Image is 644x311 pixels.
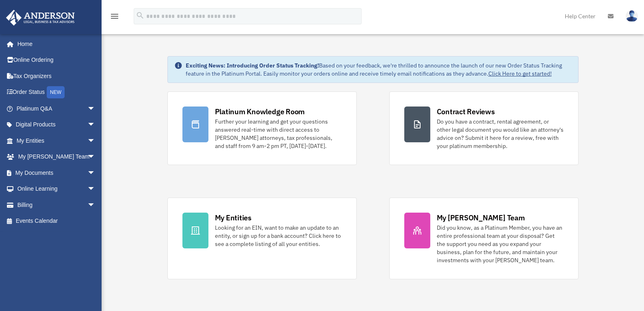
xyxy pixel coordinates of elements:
[6,149,108,165] a: My [PERSON_NAME] Teamarrow_drop_down
[186,61,572,78] div: Based on your feedback, we're thrilled to announce the launch of our new Order Status Tracking fe...
[626,10,638,22] img: User Pic
[87,117,104,133] span: arrow_drop_down
[6,197,108,213] a: Billingarrow_drop_down
[215,117,342,150] div: Further your learning and get your questions answered real-time with direct access to [PERSON_NAM...
[136,11,145,20] i: search
[4,10,77,26] img: Anderson Advisors Platinum Portal
[47,86,65,98] div: NEW
[6,36,104,52] a: Home
[215,224,342,248] div: Looking for an EIN, want to make an update to an entity, or sign up for a bank account? Click her...
[437,117,564,150] div: Do you have a contract, rental agreement, or other legal document you would like an attorney's ad...
[437,213,525,223] div: My [PERSON_NAME] Team
[6,68,108,84] a: Tax Organizers
[6,100,108,117] a: Platinum Q&Aarrow_drop_down
[87,197,104,213] span: arrow_drop_down
[389,198,579,279] a: My [PERSON_NAME] Team Did you know, as a Platinum Member, you have an entire professional team at...
[87,100,104,117] span: arrow_drop_down
[389,91,579,165] a: Contract Reviews Do you have a contract, rental agreement, or other legal document you would like...
[110,14,119,21] a: menu
[6,117,108,133] a: Digital Productsarrow_drop_down
[87,149,104,165] span: arrow_drop_down
[6,213,108,229] a: Events Calendar
[437,107,495,117] div: Contract Reviews
[110,11,119,21] i: menu
[215,107,305,117] div: Platinum Knowledge Room
[437,224,564,264] div: Did you know, as a Platinum Member, you have an entire professional team at your disposal? Get th...
[87,181,104,198] span: arrow_drop_down
[87,165,104,181] span: arrow_drop_down
[6,165,108,181] a: My Documentsarrow_drop_down
[167,198,357,279] a: My Entities Looking for an EIN, want to make an update to an entity, or sign up for a bank accoun...
[167,91,357,165] a: Platinum Knowledge Room Further your learning and get your questions answered real-time with dire...
[87,133,104,149] span: arrow_drop_down
[488,70,552,77] a: Click Here to get started!
[215,213,252,223] div: My Entities
[6,52,108,68] a: Online Ordering
[6,181,108,197] a: Online Learningarrow_drop_down
[6,84,108,101] a: Order StatusNEW
[186,62,319,69] strong: Exciting News: Introducing Order Status Tracking!
[6,133,108,149] a: My Entitiesarrow_drop_down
